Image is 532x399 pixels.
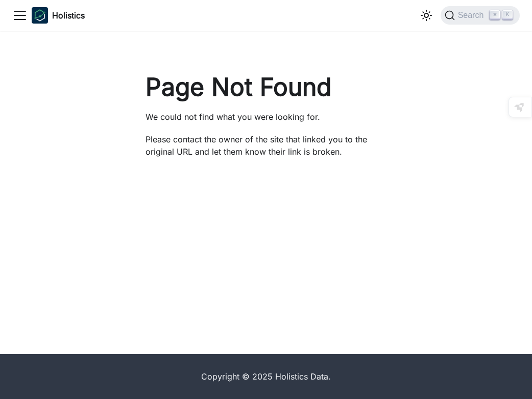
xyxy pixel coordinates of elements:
p: Please contact the owner of the site that linked you to the original URL and let them know their ... [146,133,387,158]
a: HolisticsHolistics [32,7,85,24]
img: Holistics [32,7,48,24]
b: Holistics [52,9,85,22]
h1: Page Not Found [146,72,387,102]
button: Search (Command+K) [441,6,520,25]
div: Copyright © 2025 Holistics Data. [37,370,495,383]
button: Switch between dark and light mode (currently light mode) [418,7,434,24]
span: Search [455,11,490,20]
button: Toggle navigation bar [12,8,28,23]
kbd: K [502,10,513,19]
kbd: ⌘ [490,10,500,19]
p: We could not find what you were looking for. [146,111,387,123]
